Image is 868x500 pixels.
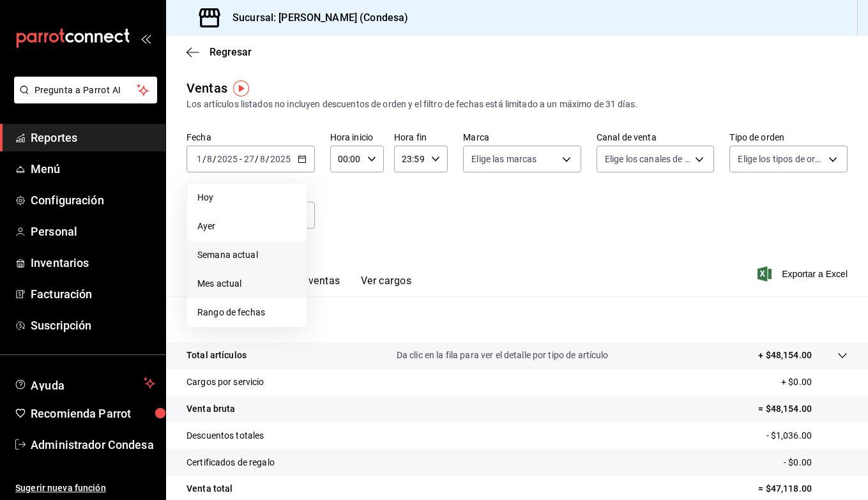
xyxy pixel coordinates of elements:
[31,223,155,240] span: Personal
[187,79,227,98] div: Ventas
[31,285,155,303] span: Facturación
[259,154,266,164] input: --
[463,133,581,142] label: Marca
[233,80,249,96] img: Tooltip marker
[760,266,848,282] button: Exportar a Excel
[31,375,139,391] span: Ayuda
[266,154,270,164] span: /
[187,429,264,443] p: Descuentos totales
[207,275,411,296] div: navigation tabs
[187,46,252,58] button: Regresar
[361,275,412,296] button: Ver cargos
[217,154,238,164] input: ----
[197,191,296,204] span: Hoy
[187,482,232,496] p: Venta total
[202,154,206,164] span: /
[290,275,340,296] button: Ver ventas
[255,154,259,164] span: /
[31,405,155,422] span: Recomienda Parrot
[196,154,202,164] input: --
[9,93,157,106] a: Pregunta a Parrot AI
[738,153,824,165] span: Elige los tipos de orden
[240,154,242,164] span: -
[187,402,235,416] p: Venta bruta
[758,482,848,496] p: = $47,118.00
[197,277,296,291] span: Mes actual
[187,349,247,362] p: Total artículos
[197,220,296,233] span: Ayer
[209,46,252,58] span: Regresar
[34,84,137,97] span: Pregunta a Parrot AI
[206,154,213,164] input: --
[31,254,155,271] span: Inventarios
[243,154,255,164] input: --
[394,133,448,142] label: Hora fin
[187,312,848,327] p: Resumen
[141,33,151,43] button: open_drawer_menu
[781,375,848,389] p: + $0.00
[187,98,848,111] div: Los artículos listados no incluyen descuentos de orden y el filtro de fechas está limitado a un m...
[187,133,315,142] label: Fecha
[197,248,296,262] span: Semana actual
[330,133,384,142] label: Hora inicio
[729,133,848,142] label: Tipo de orden
[766,429,848,443] p: - $1,036.00
[758,349,812,362] p: + $48,154.00
[197,306,296,319] span: Rango de fechas
[31,436,155,453] span: Administrador Condesa
[784,456,848,469] p: - $0.00
[14,77,157,103] button: Pregunta a Parrot AI
[222,10,408,26] h3: Sucursal: [PERSON_NAME] (Condesa)
[31,129,155,146] span: Reportes
[471,153,537,165] span: Elige las marcas
[758,402,848,416] p: = $48,154.00
[31,160,155,178] span: Menú
[397,349,609,362] p: Da clic en la fila para ver el detalle por tipo de artículo
[597,133,715,142] label: Canal de venta
[605,153,691,165] span: Elige los canales de venta
[187,456,275,469] p: Certificados de regalo
[270,154,291,164] input: ----
[31,192,155,209] span: Configuración
[213,154,217,164] span: /
[187,375,264,389] p: Cargos por servicio
[15,481,155,495] span: Sugerir nueva función
[31,317,155,334] span: Suscripción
